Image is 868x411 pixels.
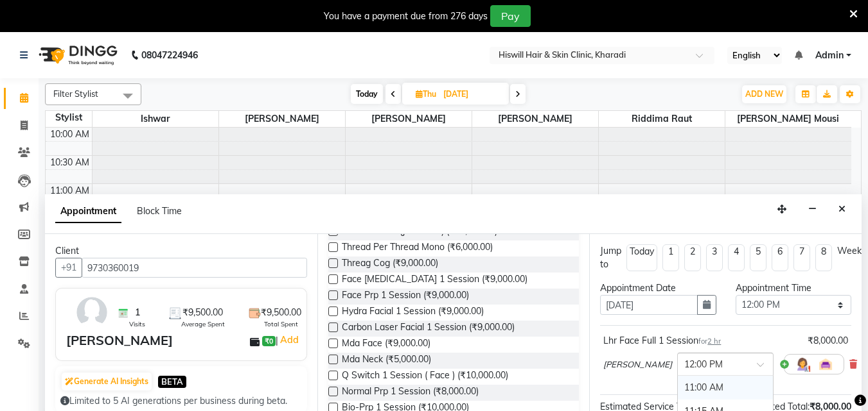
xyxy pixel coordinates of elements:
div: 11:00 AM [678,376,773,399]
span: 2 hr [707,337,721,346]
span: | [276,332,301,348]
img: Interior.png [818,356,833,372]
div: Weeks [837,244,866,258]
span: Carbon Laser Facial 1 Session (₹9,000.00) [342,321,515,337]
li: 4 [728,244,745,271]
img: Hairdresser.png [795,356,810,372]
a: Add [278,332,301,348]
span: Threag Cog (₹9,000.00) [342,256,438,273]
span: [PERSON_NAME] [346,111,472,127]
div: 11:00 AM [48,184,92,197]
span: BETA [158,376,186,388]
div: Appointment Date [600,281,716,295]
small: for [698,337,721,346]
li: 2 [684,244,701,271]
span: Admin [815,49,844,62]
input: Search by Name/Mobile/Email/Code [82,258,307,278]
div: 10:00 AM [48,128,92,141]
span: Mda Face (₹9,000.00) [342,337,430,353]
li: 6 [772,244,788,271]
input: 2025-09-04 [439,85,504,104]
div: Jump to [600,244,621,271]
span: Block Time [137,205,182,217]
button: +91 [55,258,82,278]
img: avatar [73,294,111,331]
span: Total Spent [264,319,298,329]
li: 7 [793,244,810,271]
span: Q Switch 1 Session ( Face ) (₹10,000.00) [342,369,508,385]
span: Ishwar [93,111,218,127]
span: [PERSON_NAME] [603,358,672,371]
li: 1 [662,244,679,271]
div: Lhr Face Full 1 Session [603,334,721,348]
span: ₹0 [262,336,276,346]
span: Thu [412,89,439,99]
span: Appointment [55,200,121,223]
span: 1 [135,306,140,319]
li: 5 [750,244,766,271]
li: 3 [706,244,723,271]
b: 08047224946 [141,37,198,73]
span: Visits [129,319,145,329]
div: Today [630,245,654,258]
span: Filter Stylist [53,88,98,99]
span: ₹9,500.00 [182,306,223,319]
img: logo [33,37,121,73]
span: Thread Per Thread Mono (₹6,000.00) [342,240,493,256]
div: [PERSON_NAME] [66,331,173,350]
div: Stylist [46,111,92,124]
span: Average Spent [181,319,225,329]
div: ₹8,000.00 [808,334,848,348]
input: yyyy-mm-dd [600,295,697,315]
span: [PERSON_NAME] mousi [725,111,852,127]
div: Appointment Time [736,281,851,295]
span: Mda Neck (₹5,000.00) [342,353,431,369]
button: ADD NEW [742,85,786,103]
div: You have a payment due from 276 days [324,10,488,23]
span: ADD NEW [745,89,783,99]
span: Hydra Facial 1 Session (₹9,000.00) [342,305,484,321]
span: Face Prp 1 Session (₹9,000.00) [342,289,469,305]
button: Generate AI Insights [62,373,152,390]
span: ₹9,500.00 [261,306,301,319]
div: Client [55,244,307,258]
span: riddima raut [599,111,725,127]
span: [PERSON_NAME] [472,111,598,127]
li: 8 [815,244,832,271]
span: Today [351,84,383,104]
button: Pay [490,5,531,27]
button: Close [833,199,851,219]
span: Normal Prp 1 Session (₹8,000.00) [342,385,479,401]
span: [PERSON_NAME] [219,111,345,127]
span: Face [MEDICAL_DATA] 1 Session (₹9,000.00) [342,273,527,289]
div: 10:30 AM [48,156,92,169]
div: Limited to 5 AI generations per business during beta. [60,394,302,408]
